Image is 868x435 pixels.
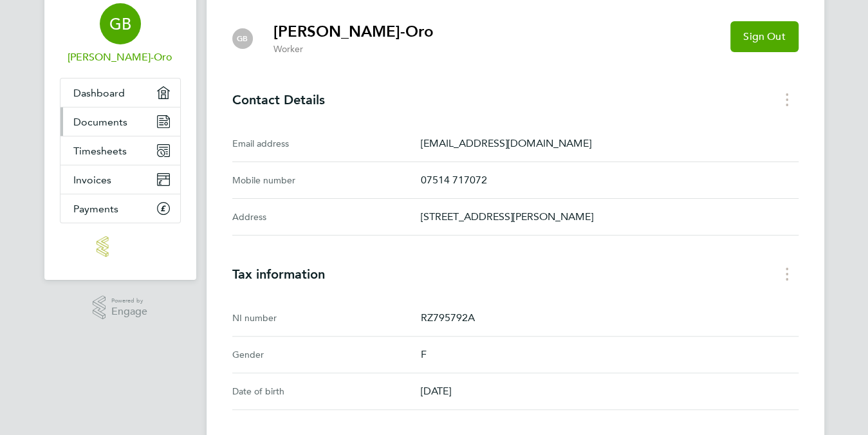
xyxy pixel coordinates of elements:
h3: Tax information [232,266,799,282]
span: Grace Bello-Oro [60,50,181,65]
p: Worker [273,43,434,56]
p: RZ795792A [421,310,799,326]
a: Timesheets [60,136,180,165]
a: Invoices [60,165,180,194]
div: NI number [232,310,421,326]
span: Powered by [111,295,147,306]
button: Contact Details menu [775,89,799,109]
h2: [PERSON_NAME]-Oro [273,21,434,42]
div: Date of birth [232,384,421,399]
span: Documents [73,116,127,128]
p: [EMAIL_ADDRESS][DOMAIN_NAME] [421,136,799,151]
div: Email address [232,136,421,151]
h3: Contact Details [232,92,799,107]
span: GB [109,15,131,32]
span: Timesheets [73,145,127,157]
button: Tax information menu [775,264,799,284]
span: Sign Out [743,30,785,43]
p: F [421,347,799,362]
span: GB [237,34,248,43]
p: [STREET_ADDRESS][PERSON_NAME] [421,209,799,225]
a: Go to home page [60,236,181,257]
a: Documents [60,107,180,136]
div: Grace Bello-Oro [232,28,253,49]
a: Powered byEngage [93,295,147,320]
a: Payments [60,194,180,223]
span: Payments [73,203,118,215]
img: manpower-logo-retina.png [97,236,143,257]
div: Mobile number [232,172,421,188]
a: Dashboard [60,79,180,107]
div: Address [232,209,421,225]
span: Engage [111,306,147,317]
span: Dashboard [73,87,125,99]
p: [DATE] [421,384,799,399]
p: 07514 717072 [421,172,799,188]
div: Gender [232,347,421,362]
a: GB[PERSON_NAME]-Oro [60,3,181,65]
span: Invoices [73,174,111,186]
button: Sign Out [730,21,798,52]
